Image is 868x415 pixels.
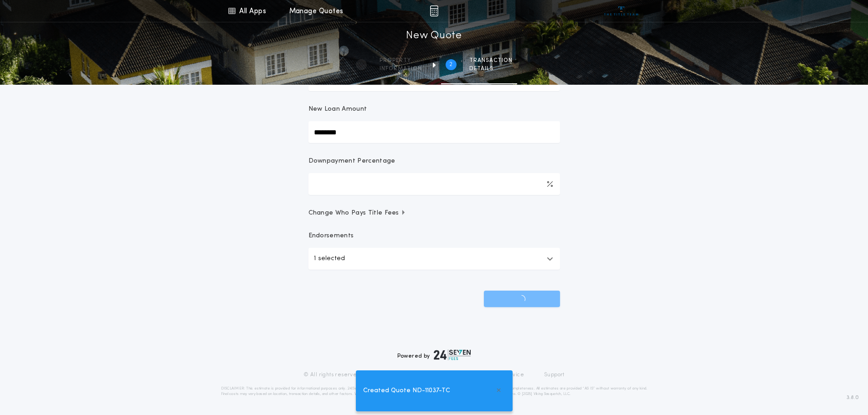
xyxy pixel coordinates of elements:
span: details [469,65,513,72]
input: New Loan Amount [308,121,560,143]
img: logo [434,349,471,360]
p: Downpayment Percentage [308,157,395,166]
h1: New Quote [406,29,462,43]
div: Powered by [397,349,471,360]
p: 1 selected [314,253,345,264]
p: New Loan Amount [308,105,367,114]
span: information [380,65,422,72]
span: Property [380,57,422,64]
span: Change Who Pays Title Fees [308,209,406,218]
span: Created Quote ND-11037-TC [363,386,450,396]
h2: 2 [449,61,452,68]
span: Transaction [469,57,513,64]
button: Change Who Pays Title Fees [308,209,560,218]
img: vs-icon [604,6,638,15]
button: 1 selected [308,248,560,270]
p: Endorsements [308,231,560,241]
img: img [430,5,438,16]
input: Downpayment Percentage [308,173,560,195]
